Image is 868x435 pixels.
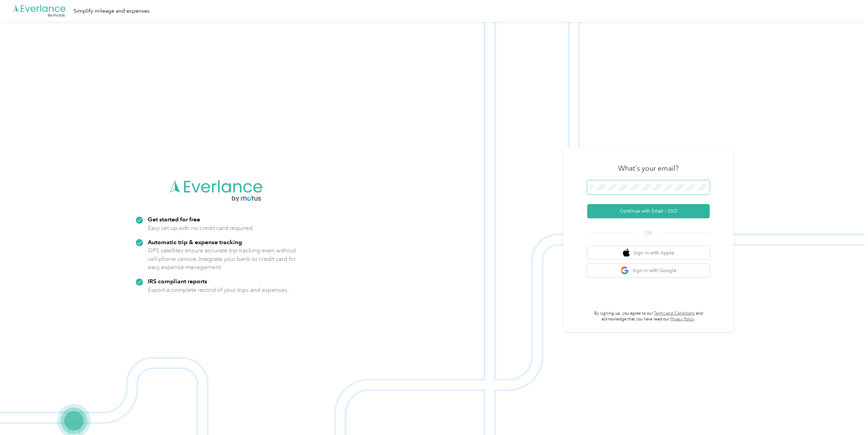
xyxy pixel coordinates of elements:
span: OR [637,230,660,237]
strong: IRS compliant reports [148,278,207,285]
a: Privacy Policy [670,317,694,322]
strong: Automatic trip & expense tracking [148,238,242,246]
button: Continue with Email / SSO [587,204,710,218]
p: GPS satellites ensure accurate trip tracking even without cell phone service. Integrate your bank... [148,246,296,271]
img: apple logo [623,249,630,257]
div: Simplify mileage and expenses [74,7,149,15]
strong: Get started for free [148,216,200,223]
h3: What's your email? [618,164,679,173]
img: google logo [621,266,629,275]
a: Terms and Conditions [654,311,695,316]
p: By signing up, you agree to our and acknowledge that you have read our . [587,311,710,322]
button: google logoSign in with Google [587,264,710,277]
p: Export a complete record of your trips and expenses. [148,286,289,294]
button: apple logoSign in with Apple [587,246,710,260]
p: Easy set up with no credit card required [148,224,253,232]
